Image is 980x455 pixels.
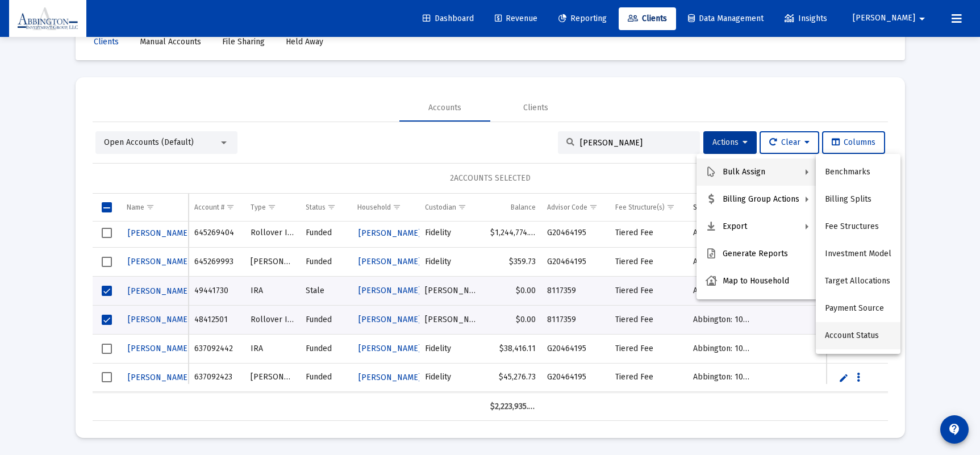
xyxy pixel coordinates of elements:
button: Generate Reports [697,240,818,268]
button: Account Status [816,322,900,349]
button: Payment Source [816,295,900,322]
button: Map to Household [697,268,818,295]
button: Billing Group Actions [697,186,818,213]
button: Investment Model [816,240,900,268]
button: Fee Structures [816,213,900,240]
button: Bulk Assign [697,158,818,186]
button: Target Allocations [816,268,900,295]
button: Export [697,213,818,240]
button: Billing Splits [816,186,900,213]
button: Benchmarks [816,158,900,186]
